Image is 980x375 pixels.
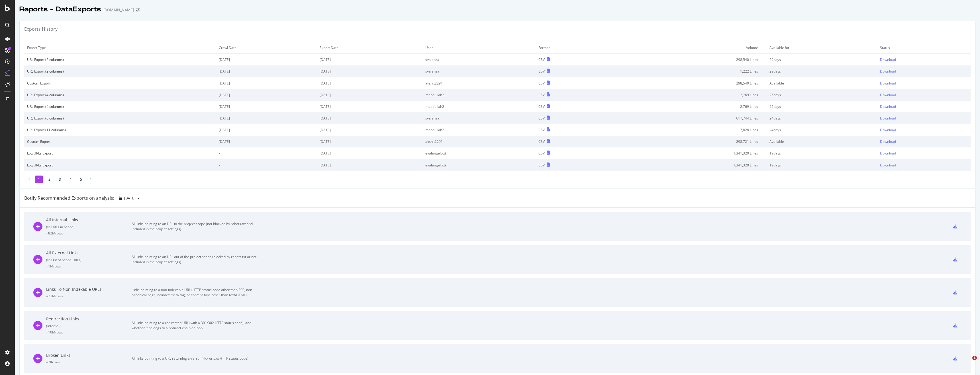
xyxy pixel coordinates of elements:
td: [DATE] [317,65,422,77]
a: Download [880,163,968,168]
td: 1,341,320 Lines [611,147,767,159]
div: Download [880,151,896,156]
div: Links To Non-Indexable URLs [46,287,132,292]
td: [DATE] [216,65,317,77]
td: [DATE] [317,124,422,136]
div: Download [880,139,896,144]
td: evalangelotti [422,147,536,159]
div: Broken Links [46,353,132,358]
div: csv-export [953,224,957,228]
div: All External Links [46,250,132,256]
div: Download [880,104,896,109]
td: User [422,42,536,54]
div: Custom Export [27,139,213,144]
td: 19 days [767,147,877,159]
div: Download [880,81,896,86]
td: svalenza [422,54,536,66]
td: svalenza [422,65,536,77]
div: All links pointing to an URL out of the project scope (blocked by robots.txt or not included in t... [132,254,260,265]
div: ( to Out of Scope URLs ) [46,257,132,262]
div: URL Export (2 columns) [27,69,213,74]
div: CSV [538,57,545,62]
div: = 2K rows [46,360,132,364]
div: csv-export [953,324,957,327]
td: akshit2291 [422,77,536,89]
div: Download [880,92,896,97]
div: Available [769,139,874,144]
div: Download [880,69,896,74]
div: Custom Export [27,81,213,86]
div: csv-export [953,257,957,261]
td: [DATE] [216,54,317,66]
div: Links pointing to a non-indexable URL (HTTP status code other than 200, non-canonical page, noind... [132,287,260,298]
td: [DATE] [317,54,422,66]
div: All links pointing to a URL returning an error (4xx or 5xx HTTP status code) [132,356,260,361]
td: 29 days [767,54,877,66]
td: 298,540 Lines [611,54,767,66]
div: csv-export [953,357,957,360]
td: [DATE] [317,77,422,89]
td: Available for [767,42,877,54]
li: 5 [77,176,85,183]
div: Download [880,116,896,121]
td: 29 days [767,65,877,77]
td: mabdullah2 [422,124,536,136]
a: Download [880,116,968,121]
div: CSV [538,163,545,168]
td: 2,769 Lines [611,89,767,101]
td: 298,721 Lines [611,136,767,147]
a: Download [880,104,968,109]
a: Download [880,127,968,132]
div: CSV [538,116,545,121]
div: CSV [538,69,545,74]
td: [DATE] [216,77,317,89]
td: 24 days [767,112,877,124]
li: 2 [46,176,53,183]
td: svalenza [422,112,536,124]
td: Status [877,42,971,54]
td: - [216,147,317,159]
button: [DATE] [117,194,142,203]
td: 25 days [767,101,877,112]
td: [DATE] [317,136,422,147]
span: 2025 Sep. 13th [124,196,135,201]
div: URL Export (2 columns) [27,57,213,62]
a: Download [880,69,968,74]
td: [DATE] [317,112,422,124]
div: Redirection Links [46,316,132,322]
td: 1,341,320 Lines [611,159,767,171]
td: Crawl Date [216,42,317,54]
div: Download [880,163,896,168]
span: 1 [972,356,977,360]
div: = 21M rows [46,294,132,298]
div: URL Export (4 columns) [27,104,213,109]
div: All links pointing to a redirected URL (with a 301/302 HTTP status code), and whether it belongs ... [132,320,260,331]
a: Download [880,57,968,62]
div: CSV [538,151,545,156]
td: [DATE] [317,159,422,171]
div: Log URLs Export [27,151,213,156]
td: 1,222 Lines [611,65,767,77]
div: [DOMAIN_NAME] [103,7,134,13]
div: CSV [538,92,545,97]
div: Available [769,81,874,86]
a: Download [880,139,968,144]
div: All links pointing to an URL in the project scope (not blocked by robots.txt and included in the ... [132,221,260,232]
td: [DATE] [216,136,317,147]
td: Export Date [317,42,422,54]
div: CSV [538,127,545,132]
div: Download [880,57,896,62]
div: Log URLs Export [27,163,213,168]
div: Botify Recommended Exports on analysis: [24,195,114,201]
td: 2,769 Lines [611,101,767,112]
td: [DATE] [317,89,422,101]
td: 617,744 Lines [611,112,767,124]
td: Format [536,42,611,54]
a: Download [880,92,968,97]
td: [DATE] [216,89,317,101]
td: 298,540 Lines [611,77,767,89]
td: [DATE] [317,101,422,112]
td: - [216,159,317,171]
li: 1 [35,176,43,183]
div: All Internal Links [46,217,132,223]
